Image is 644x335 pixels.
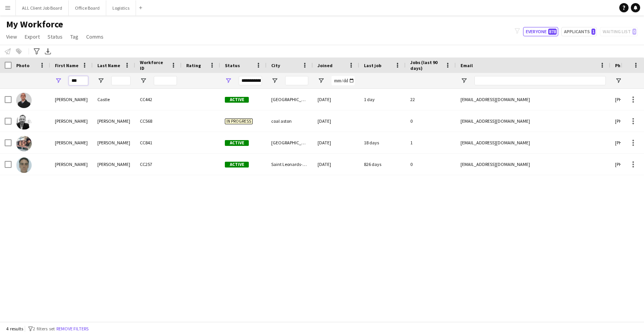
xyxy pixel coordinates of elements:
[16,114,32,130] img: Matthew Foster
[548,29,557,35] span: 878
[359,154,406,175] div: 826 days
[140,77,147,84] button: Open Filter Menu
[271,77,278,84] button: Open Filter Menu
[50,132,93,153] div: [PERSON_NAME]
[460,77,467,84] button: Open Filter Menu
[615,77,622,84] button: Open Filter Menu
[313,89,359,110] div: [DATE]
[406,132,456,153] div: 1
[456,154,610,175] div: [EMAIL_ADDRESS][DOMAIN_NAME]
[225,63,240,68] span: Status
[410,59,442,71] span: Jobs (last 90 days)
[43,47,53,56] app-action-btn: Export XLSX
[16,0,69,15] button: ALL Client Job Board
[6,19,63,30] span: My Workforce
[225,77,232,84] button: Open Filter Menu
[93,132,135,153] div: [PERSON_NAME]
[106,0,136,15] button: Logistics
[267,110,313,132] div: coal aston
[33,326,55,332] span: 2 filters set
[225,97,249,103] span: Active
[318,63,333,68] span: Joined
[591,29,595,35] span: 1
[50,89,93,110] div: [PERSON_NAME]
[69,0,106,15] button: Office Board
[186,63,201,68] span: Rating
[32,47,41,56] app-action-btn: Advanced filters
[48,33,63,40] span: Status
[359,132,406,153] div: 18 days
[93,154,135,175] div: [PERSON_NAME]
[267,132,313,153] div: [GEOGRAPHIC_DATA]
[67,32,82,42] a: Tag
[313,154,359,175] div: [DATE]
[615,63,629,68] span: Phone
[44,32,66,42] a: Status
[16,93,32,108] img: Mathew Castle
[561,27,597,36] button: Applicants1
[140,59,168,71] span: Workforce ID
[364,63,381,68] span: Last job
[313,110,359,132] div: [DATE]
[456,110,610,132] div: [EMAIL_ADDRESS][DOMAIN_NAME]
[406,89,456,110] div: 22
[69,76,88,85] input: First Name Filter Input
[225,118,253,124] span: In progress
[456,89,610,110] div: [EMAIL_ADDRESS][DOMAIN_NAME]
[93,110,135,132] div: [PERSON_NAME]
[406,154,456,175] div: 0
[83,32,107,42] a: Comms
[97,63,120,68] span: Last Name
[6,33,17,40] span: View
[135,132,182,153] div: CC841
[50,154,93,175] div: [PERSON_NAME]
[86,33,104,40] span: Comms
[313,132,359,153] div: [DATE]
[267,154,313,175] div: Saint Leonards-on-sea
[55,77,62,84] button: Open Filter Menu
[16,63,29,68] span: Photo
[135,110,182,132] div: CC568
[97,77,104,84] button: Open Filter Menu
[406,110,456,132] div: 0
[55,63,78,68] span: First Name
[474,76,606,85] input: Email Filter Input
[267,89,313,110] div: [GEOGRAPHIC_DATA]
[523,27,558,36] button: Everyone878
[271,63,280,68] span: City
[318,77,325,84] button: Open Filter Menu
[460,63,473,68] span: Email
[111,76,131,85] input: Last Name Filter Input
[25,33,40,40] span: Export
[225,162,249,167] span: Active
[70,33,78,40] span: Tag
[50,110,93,132] div: [PERSON_NAME]
[285,76,308,85] input: City Filter Input
[16,157,32,173] img: Matthew Plummer
[135,89,182,110] div: CC442
[456,132,610,153] div: [EMAIL_ADDRESS][DOMAIN_NAME]
[331,76,355,85] input: Joined Filter Input
[225,140,249,146] span: Active
[55,325,90,333] button: Remove filters
[22,32,43,42] a: Export
[3,32,20,42] a: View
[16,136,32,151] img: Matthew Giles
[359,89,406,110] div: 1 day
[93,89,135,110] div: Castle
[135,154,182,175] div: CC257
[154,76,177,85] input: Workforce ID Filter Input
